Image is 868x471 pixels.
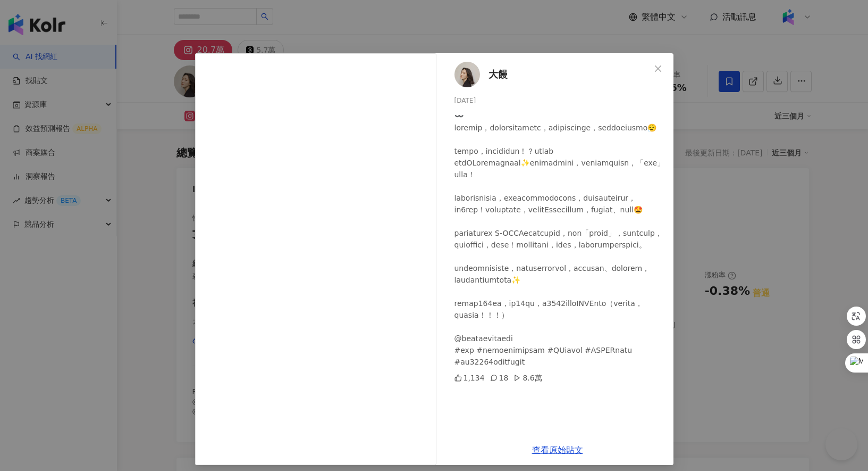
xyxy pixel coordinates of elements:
[454,110,665,368] div: 〰️ loremip，dolorsitametc，adipiscinge，seddoeiusmo😮‍💨 tempo，incididun！？utlab etdOLoremagnaal✨enimad...
[454,62,650,87] a: KOL Avatar大饅
[647,58,669,79] button: Close
[490,372,509,384] div: 18
[513,372,542,384] div: 8.6萬
[454,96,665,106] div: [DATE]
[454,62,480,87] img: KOL Avatar
[488,67,508,82] span: 大饅
[532,445,583,455] a: 查看原始貼文
[654,64,662,73] span: close
[454,372,485,384] div: 1,134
